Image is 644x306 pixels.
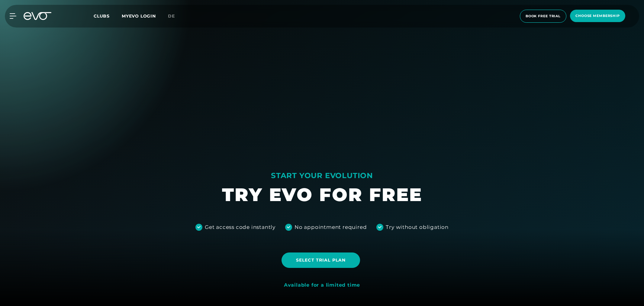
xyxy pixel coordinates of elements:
[568,10,627,23] a: choose membership
[282,248,362,272] a: Select trial plan
[518,10,568,23] a: book free trial
[575,13,620,18] span: choose membership
[526,14,561,19] span: book free trial
[168,13,182,20] a: de
[295,223,367,231] div: No appointment required
[296,257,346,263] span: Select trial plan
[284,282,360,288] div: Available for a limited time
[205,223,275,231] div: Get access code instantly
[94,13,122,19] a: Clubs
[168,13,175,19] span: de
[94,13,110,19] span: Clubs
[222,171,422,181] div: START YOUR EVOLUTION
[122,13,156,19] a: MYEVO LOGIN
[386,223,449,231] div: Try without obligation
[222,183,422,207] h1: TRY EVO FOR FREE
